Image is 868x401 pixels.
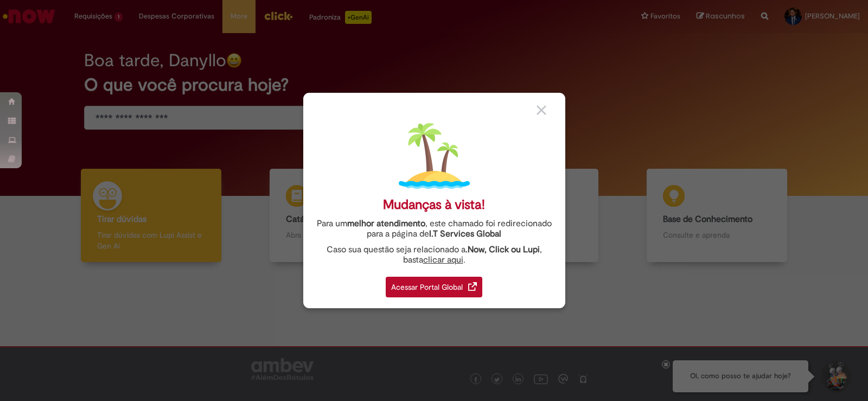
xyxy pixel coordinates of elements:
[423,249,463,265] a: clicar aqui
[399,120,470,192] img: island.png
[386,277,482,297] div: Acessar Portal Global
[347,218,425,229] strong: melhor atendimento
[311,219,557,239] div: Para um , este chamado foi redirecionado para a página de
[429,222,501,239] a: I.T Services Global
[537,105,546,115] img: close_button_grey.png
[468,282,477,291] img: redirect_link.png
[383,197,485,213] div: Mudanças à vista!
[386,271,482,297] a: Acessar Portal Global
[311,245,557,265] div: Caso sua questão seja relacionado a , basta .
[465,244,540,255] strong: .Now, Click ou Lupi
